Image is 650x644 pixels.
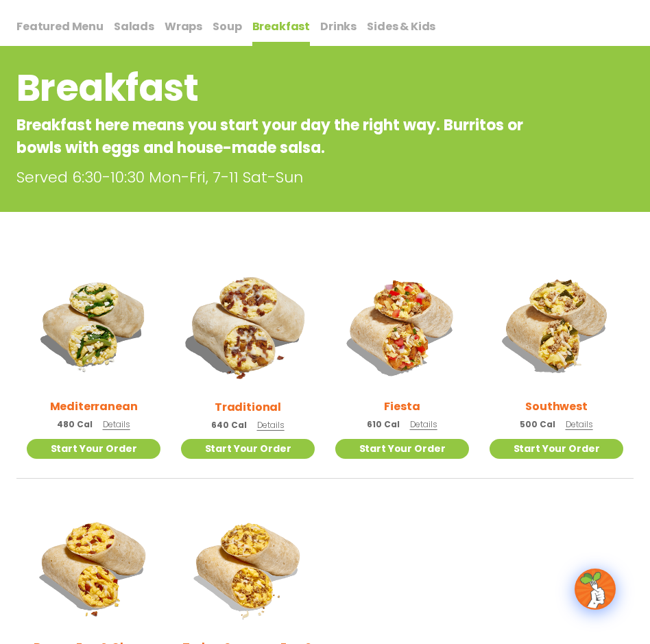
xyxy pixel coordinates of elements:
[320,19,357,34] span: Drinks
[576,570,614,608] img: wpChatIcon
[335,259,469,392] img: Product photo for Fiesta
[215,398,281,416] h2: Traditional
[103,418,130,430] span: Details
[257,419,285,431] span: Details
[165,19,202,34] span: Wraps
[520,418,555,431] span: 500 Cal
[16,13,634,47] div: Tabbed content
[27,499,160,633] img: Product photo for Bacon, Egg & Cheese
[525,398,588,415] h2: Southwest
[566,418,593,430] span: Details
[181,439,315,459] a: Start Your Order
[181,499,315,633] img: Product photo for Turkey Sausage, Egg & Cheese
[16,166,627,189] p: Served 6:30-10:30 Mon-Fri, 7-11 Sat-Sun
[27,259,160,392] img: Product photo for Mediterranean Breakfast Burrito
[27,439,160,459] a: Start Your Order
[114,19,154,34] span: Salads
[16,60,523,116] h2: Breakfast
[367,19,435,34] span: Sides & Kids
[490,259,623,392] img: Product photo for Southwest
[367,418,399,431] span: 610 Cal
[213,19,241,34] span: Soup
[252,19,311,34] span: Breakfast
[384,398,420,415] h2: Fiesta
[169,247,326,405] img: Product photo for Traditional
[410,418,437,430] span: Details
[490,439,623,459] a: Start Your Order
[211,419,246,431] span: 640 Cal
[57,418,92,431] span: 480 Cal
[335,439,469,459] a: Start Your Order
[16,19,104,34] span: Featured Menu
[50,398,138,415] h2: Mediterranean
[16,114,523,159] p: Breakfast here means you start your day the right way. Burritos or bowls with eggs and house-made...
